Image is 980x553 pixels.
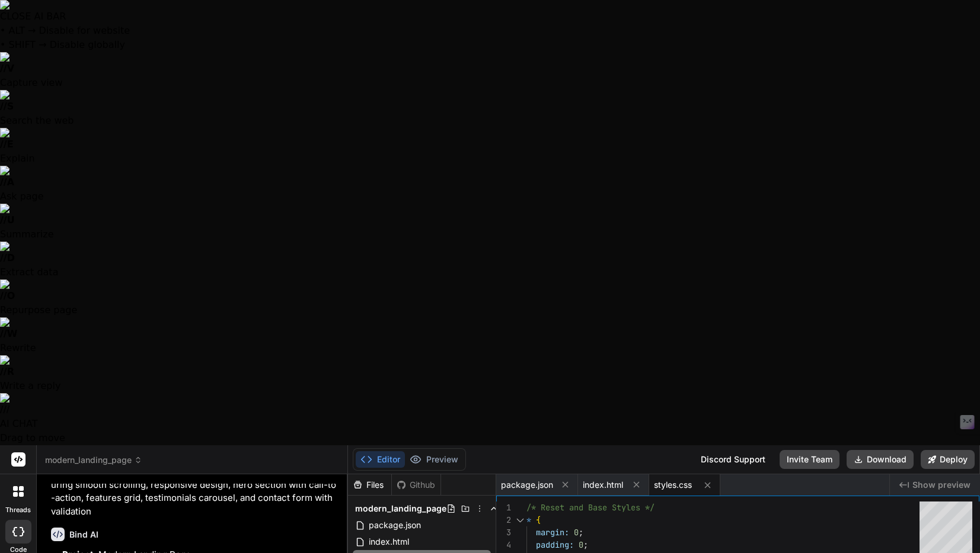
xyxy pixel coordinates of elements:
span: index.html [583,479,623,491]
div: Domain: [DOMAIN_NAME] [31,31,130,40]
h6: Bind AI [69,529,98,541]
span: 0 [579,539,583,550]
img: logo_orange.svg [19,19,28,28]
p: Create a modern landing page with HTML, CSS, and JavaScript featuring smooth scrolling, responsiv... [51,465,336,518]
button: Preview [405,451,463,468]
span: modern_landing_page [45,454,142,466]
span: /* Reset and Base Styles */ [526,502,655,513]
div: 4 [496,539,511,551]
span: styles.css [654,479,692,491]
span: modern_landing_page [355,503,446,515]
div: 3 [496,526,511,539]
div: Discord Support [694,450,772,469]
span: { [536,515,541,525]
span: ; [583,539,588,550]
span: ; [579,527,583,538]
span: package.json [368,518,422,532]
div: 1 [496,501,511,514]
div: Files [348,479,391,491]
button: Invite Team [780,450,839,469]
div: Domain Overview [45,70,106,78]
span: Show preview [912,479,971,491]
button: Download [847,450,914,469]
div: Click to collapse the range. [512,514,528,526]
button: Deploy [921,450,975,469]
span: index.html [368,535,410,549]
div: Keywords by Traffic [131,70,200,78]
img: website_grey.svg [19,31,28,40]
span: margin: [536,527,569,538]
label: threads [5,505,31,515]
img: tab_keywords_by_traffic_grey.svg [118,69,127,78]
span: padding: [536,539,574,550]
button: Editor [356,451,405,468]
div: 2 [496,514,511,526]
span: 0 [574,527,579,538]
img: tab_domain_overview_orange.svg [32,69,42,78]
span: package.json [501,479,553,491]
div: Github [392,479,440,491]
div: v 4.0.25 [33,19,58,28]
